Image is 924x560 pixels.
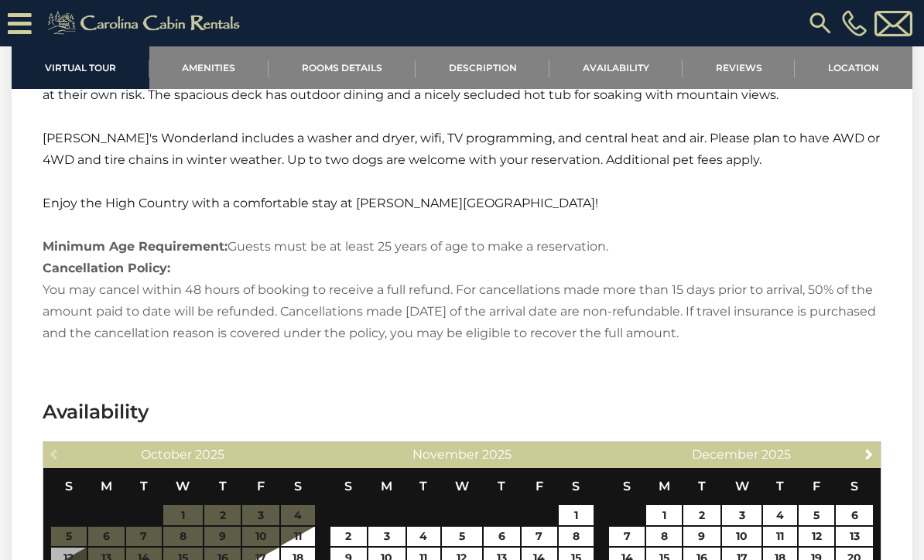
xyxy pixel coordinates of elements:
a: 8 [559,527,594,547]
span: Monday [101,479,112,493]
a: 10 [722,527,762,547]
a: 3 [722,505,762,525]
span: October [141,447,192,462]
span: Friday [536,479,543,493]
a: 11 [281,527,315,547]
span: Wednesday [176,479,190,493]
a: [PHONE_NUMBER] [838,10,871,36]
a: 5 [442,527,481,547]
span: 2025 [761,447,791,462]
span: Thursday [498,479,505,493]
span: Friday [813,479,820,493]
span: Saturday [850,479,858,493]
h3: Availability [43,398,881,425]
a: Amenities [149,46,269,89]
span: 2025 [482,447,512,462]
a: Rooms Details [269,46,416,89]
span: Sunday [344,479,352,493]
a: 5 [799,505,834,525]
a: 13 [836,527,873,547]
span: Enjoy the High Country with a comfortable stay at [PERSON_NAME][GEOGRAPHIC_DATA]! [43,196,598,210]
span: Wednesday [735,479,749,493]
a: 6 [836,505,873,525]
strong: Cancellation Policy: [43,261,170,275]
a: Virtual Tour [12,46,149,89]
a: 4 [763,505,797,525]
a: 1 [646,505,682,525]
img: Khaki-logo.png [39,8,253,39]
a: 12 [799,527,834,547]
span: Tuesday [419,479,427,493]
span: Tuesday [698,479,706,493]
a: Description [416,46,550,89]
a: 3 [368,527,405,547]
span: Friday [257,479,265,493]
span: [PERSON_NAME]'s Wonderland includes a washer and dryer, wifi, TV programming, and central heat an... [43,131,880,167]
a: 8 [646,527,682,547]
a: 2 [683,505,720,525]
a: 9 [683,527,720,547]
span: Next [863,448,875,460]
span: Monday [659,479,670,493]
span: Thursday [776,479,784,493]
a: 1 [559,505,594,525]
a: Reviews [683,46,796,89]
span: Sunday [65,479,73,493]
a: Next [860,444,879,463]
img: search-regular.svg [806,9,834,37]
a: 7 [522,527,557,547]
span: Saturday [572,479,580,493]
span: 2025 [195,447,224,462]
span: Monday [381,479,392,493]
span: Tuesday [140,479,148,493]
span: Thursday [219,479,227,493]
span: Wednesday [455,479,469,493]
span: December [692,447,758,462]
span: November [412,447,479,462]
a: Availability [549,46,683,89]
a: 4 [407,527,441,547]
a: 7 [609,527,645,547]
span: Saturday [294,479,302,493]
p: Guests must be at least 25 years of age to make a reservation. You may cancel within 48 hours of ... [43,236,881,344]
span: Sunday [623,479,631,493]
a: 11 [763,527,797,547]
strong: Minimum Age Requirement: [43,239,228,254]
a: 6 [484,527,520,547]
a: Location [795,46,912,89]
a: 2 [330,527,367,547]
